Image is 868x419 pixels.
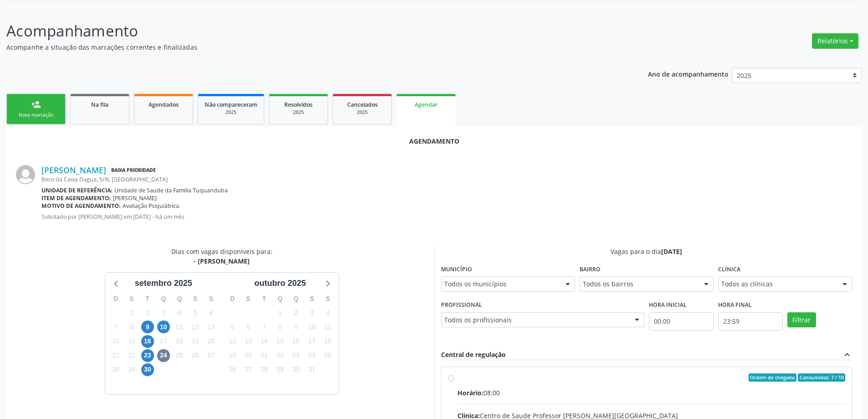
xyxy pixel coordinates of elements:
span: Agendar [415,101,437,109]
span: segunda-feira, 13 de outubro de 2025 [242,335,255,348]
input: Selecione o horário [649,312,714,331]
input: Selecione o horário [718,312,783,331]
span: quinta-feira, 4 de setembro de 2025 [173,306,186,319]
button: Filtrar [787,312,816,328]
span: segunda-feira, 29 de setembro de 2025 [125,363,138,376]
span: segunda-feira, 27 de outubro de 2025 [242,363,255,376]
span: sábado, 4 de outubro de 2025 [321,306,334,319]
span: sábado, 27 de setembro de 2025 [205,349,217,362]
label: Município [441,263,472,277]
span: sexta-feira, 19 de setembro de 2025 [189,335,201,348]
span: domingo, 26 de outubro de 2025 [226,363,239,376]
div: D [108,292,124,306]
div: S [203,292,219,306]
span: domingo, 14 de setembro de 2025 [109,335,122,348]
span: quarta-feira, 17 de setembro de 2025 [157,335,170,348]
label: Hora final [718,298,752,312]
span: terça-feira, 7 de outubro de 2025 [258,321,271,333]
label: Clínica [718,263,740,277]
span: Agendados [149,101,179,109]
span: Não compareceram [205,101,257,109]
span: sexta-feira, 24 de outubro de 2025 [305,349,318,362]
label: Profissional [441,298,482,312]
span: Resolvidos [284,101,313,109]
span: quinta-feira, 9 de outubro de 2025 [290,321,303,333]
div: person_add [31,99,41,109]
span: Todos os municípios [444,279,556,289]
span: Cancelados [347,101,378,109]
span: domingo, 12 de outubro de 2025 [226,335,239,348]
div: S [304,292,320,306]
span: Na fila [91,101,108,109]
span: Todos os profissionais [444,316,626,325]
span: sexta-feira, 12 de setembro de 2025 [189,321,201,333]
span: quinta-feira, 2 de outubro de 2025 [290,306,303,319]
span: Todos as clínicas [721,279,833,289]
span: quinta-feira, 18 de setembro de 2025 [173,335,186,348]
div: Q [272,292,288,306]
span: quarta-feira, 24 de setembro de 2025 [157,349,170,362]
span: quinta-feira, 16 de outubro de 2025 [290,335,303,348]
span: domingo, 21 de setembro de 2025 [109,349,122,362]
span: domingo, 19 de outubro de 2025 [226,349,239,362]
div: outubro 2025 [251,277,309,290]
span: sábado, 6 de setembro de 2025 [205,306,217,319]
b: Motivo de agendamento: [41,202,121,210]
span: quinta-feira, 25 de setembro de 2025 [173,349,186,362]
p: Acompanhe a situação das marcações correntes e finalizadas [6,42,605,52]
span: Baixa Prioridade [109,166,158,175]
span: sexta-feira, 10 de outubro de 2025 [305,321,318,333]
i: expand_less [842,350,852,360]
span: domingo, 7 de setembro de 2025 [109,321,122,333]
span: quinta-feira, 11 de setembro de 2025 [173,321,186,333]
span: sexta-feira, 31 de outubro de 2025 [305,363,318,376]
div: setembro 2025 [131,277,196,290]
div: 2025 [339,109,385,116]
span: sexta-feira, 26 de setembro de 2025 [189,349,201,362]
div: T [139,292,155,306]
span: sábado, 18 de outubro de 2025 [321,335,334,348]
p: Ano de acompanhamento [648,68,729,79]
div: 2025 [276,109,321,116]
span: domingo, 28 de setembro de 2025 [109,363,122,376]
span: Avaliação Psiquiátrica. [123,202,180,210]
span: sábado, 20 de setembro de 2025 [205,335,217,348]
p: Acompanhamento [6,20,605,42]
img: img [16,165,35,184]
div: Agendamento [16,136,852,146]
span: segunda-feira, 6 de outubro de 2025 [242,321,255,333]
span: terça-feira, 16 de setembro de 2025 [141,335,154,348]
span: segunda-feira, 15 de setembro de 2025 [125,335,138,348]
span: Unidade de Saude da Familia Tuquanduba [114,186,228,194]
div: S [124,292,140,306]
p: Solicitado por [PERSON_NAME] em [DATE] - há um mês [41,213,852,221]
span: sábado, 11 de outubro de 2025 [321,321,334,333]
span: segunda-feira, 1 de setembro de 2025 [125,306,138,319]
label: Bairro [580,263,601,277]
div: Nova marcação [13,112,59,119]
span: quarta-feira, 1 de outubro de 2025 [274,306,287,319]
span: Horário: [457,388,483,397]
div: - [PERSON_NAME] [171,256,272,266]
span: terça-feira, 14 de outubro de 2025 [258,335,271,348]
div: 08:00 [457,388,846,398]
div: Central de regulação [441,350,506,360]
div: S [320,292,336,306]
span: terça-feira, 23 de setembro de 2025 [141,349,154,362]
div: Q [171,292,187,306]
span: segunda-feira, 22 de setembro de 2025 [125,349,138,362]
span: terça-feira, 9 de setembro de 2025 [141,321,154,333]
span: sábado, 25 de outubro de 2025 [321,349,334,362]
span: quarta-feira, 15 de outubro de 2025 [274,335,287,348]
span: domingo, 5 de outubro de 2025 [226,321,239,333]
span: [DATE] [661,247,682,256]
span: quinta-feira, 30 de outubro de 2025 [290,363,303,376]
span: terça-feira, 30 de setembro de 2025 [141,363,154,376]
div: Q [155,292,171,306]
span: sexta-feira, 3 de outubro de 2025 [305,306,318,319]
span: Ordem de chegada [749,373,796,382]
span: segunda-feira, 20 de outubro de 2025 [242,349,255,362]
div: S [241,292,257,306]
b: Unidade de referência: [41,186,113,194]
div: Vagas para o dia [441,247,853,256]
